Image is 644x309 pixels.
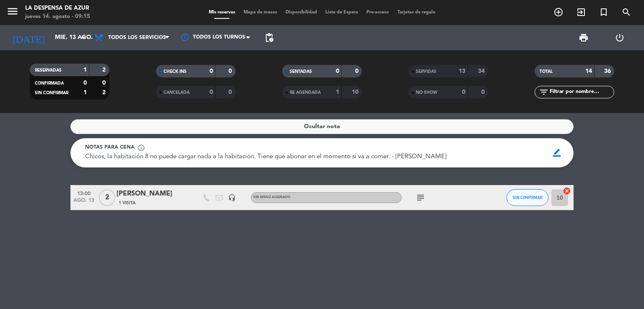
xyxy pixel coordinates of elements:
button: SIN CONFIRMAR [506,189,548,206]
span: TOTAL [540,70,553,74]
strong: 10 [352,89,360,95]
span: 1 Visita [119,200,135,206]
strong: 2 [102,90,107,95]
div: La Despensa de Azur [25,4,90,13]
strong: 0 [210,89,213,95]
i: filter_list [539,87,549,97]
strong: 14 [585,68,592,74]
i: power_settings_new [615,33,625,43]
strong: 0 [229,68,234,74]
span: SENTADAS [290,70,312,74]
span: Ocultar nota [304,122,340,131]
span: CHECK INS [164,70,187,74]
i: cancel [563,187,571,195]
i: add_circle_outline [553,7,563,17]
span: pending_actions [264,33,274,43]
span: Mis reservas [205,10,239,15]
i: exit_to_app [576,7,586,17]
span: Lista de Espera [321,10,362,15]
strong: 0 [102,80,107,86]
span: CONFIRMADA [35,81,64,85]
span: info_outline [138,144,145,152]
span: Disponibilidad [281,10,321,15]
i: menu [6,5,19,18]
strong: 0 [229,89,234,95]
i: arrow_drop_down [78,33,88,43]
span: border_color [549,145,565,161]
i: search [621,7,631,17]
i: headset_mic [228,194,236,201]
strong: 36 [604,68,613,74]
span: SIN CONFIRMAR [35,91,68,95]
div: jueves 14. agosto - 09:15 [25,13,90,21]
strong: 1 [336,89,339,95]
span: Sin menú asignado [253,196,291,199]
strong: 0 [210,68,213,74]
span: RE AGENDADA [290,90,321,95]
strong: 0 [336,68,339,74]
span: SIN CONFIRMAR [513,195,543,200]
strong: 0 [462,89,465,95]
i: [DATE] [6,28,51,47]
input: Filtrar por nombre... [549,88,614,97]
span: RESERVADAS [35,68,62,72]
span: Chicos, la habitación 8 no puede cargar nada a la habitación. Tiene que abonar en el momento si v... [85,154,447,160]
span: Notas para cena [85,144,135,152]
span: CANCELADA [164,90,190,95]
strong: 13 [459,68,465,74]
span: 13:00 [73,188,94,198]
span: SERVIDAS [416,70,436,74]
span: print [579,33,589,43]
strong: 2 [102,67,107,73]
strong: 0 [355,68,360,74]
strong: 0 [83,80,87,86]
span: 2 [99,189,115,206]
strong: 1 [83,90,87,95]
span: Todos los servicios [108,35,166,41]
button: menu [6,5,19,21]
span: NO SHOW [416,90,437,95]
span: Pre-acceso [362,10,393,15]
strong: 34 [478,68,486,74]
span: Tarjetas de regalo [393,10,440,15]
strong: 1 [83,67,87,73]
div: LOG OUT [602,25,638,50]
strong: 0 [481,89,486,95]
span: Mapa de mesas [239,10,281,15]
div: [PERSON_NAME] [117,188,188,199]
span: ago. 13 [73,198,94,207]
i: turned_in_not [599,7,609,17]
i: subject [415,193,426,203]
